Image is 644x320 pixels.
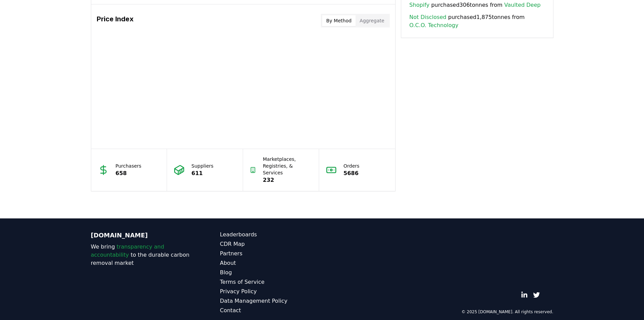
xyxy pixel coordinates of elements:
a: Vaulted Deep [504,1,541,9]
p: Marketplaces, Registries, & Services [263,156,312,176]
p: 232 [263,176,312,184]
p: [DOMAIN_NAME] [91,231,193,240]
a: Twitter [533,292,540,298]
p: 5686 [343,169,359,177]
p: Suppliers [191,163,213,169]
p: Orders [343,163,359,169]
a: Shopify [409,1,430,9]
button: By Method [322,15,356,26]
button: Aggregate [356,15,388,26]
p: We bring to the durable carbon removal market [91,243,193,267]
span: purchased 1,875 tonnes from [409,13,545,29]
a: Privacy Policy [220,287,322,296]
a: LinkedIn [521,292,528,298]
a: Data Management Policy [220,297,322,305]
a: Partners [220,250,322,258]
p: 658 [116,169,142,177]
a: Not Disclosed [409,13,447,21]
h3: Price Index [97,14,134,27]
p: 611 [191,169,213,177]
a: Contact [220,306,322,315]
span: transparency and accountability [91,243,164,258]
p: Purchasers [116,163,142,169]
a: Terms of Service [220,278,322,286]
span: purchased 306 tonnes from [409,1,541,9]
a: O.C.O. Technology [409,21,458,29]
a: Blog [220,269,322,277]
a: Leaderboards [220,231,322,239]
p: © 2025 [DOMAIN_NAME]. All rights reserved. [461,309,553,315]
a: CDR Map [220,240,322,248]
a: About [220,259,322,267]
